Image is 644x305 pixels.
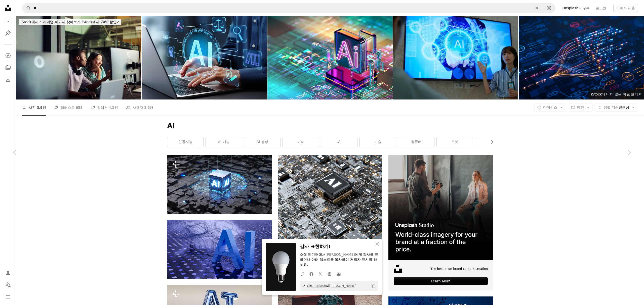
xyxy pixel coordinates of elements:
a: 일러스트 [3,28,13,38]
span: iStock에서 프리미엄 이미지 찾아보기 | [21,20,82,24]
a: 사진 [3,16,13,26]
a: 다음 [614,128,644,177]
button: 정렬 기준관련성 [595,104,638,112]
a: 문자 A가 위에 있는 컴퓨터 칩 [278,196,382,201]
a: Unsplash [311,284,326,288]
button: 라이선스 [534,104,566,112]
a: 컴퓨터 [398,137,434,147]
a: 문자 A의 컴퓨터 생성 이미지 [167,247,272,251]
a: 다운로드 내역 [3,75,13,85]
a: Unsplash+ 구독 [559,4,592,12]
a: 사용자 3.6천 [126,99,153,116]
a: Pinterest에 공유 [325,269,334,279]
form: 사이트 전체에서 이미지 찾기 [22,3,555,13]
a: iStock에서 더 많은 자료 보기↗ [588,89,644,99]
a: 로봇 [437,137,473,147]
button: 삭제 [532,3,543,13]
a: 탐색 [3,50,13,61]
a: The best in on-brand content creationLearn More [388,155,493,291]
a: 기술 [360,137,396,147]
span: 관련성 [603,105,629,110]
span: 라이선스 [543,105,557,109]
button: 언어 [3,280,13,290]
p: 소셜 미디어에서 에게 감사를 표하거나 아래 텍스트를 복사하여 저작자 표시를 하세요. [300,252,378,267]
span: 4.5천 [109,105,118,110]
h1: Ai [167,122,493,131]
a: Twitter에 공유 [316,269,325,279]
a: 컬렉션 4.5천 [91,99,118,116]
div: iStock에서 20% 할인 ↗ [19,19,121,25]
span: iStock에서 더 많은 자료 보기 ↗ [591,92,641,96]
img: businesswoman doing AI presentation [393,16,518,99]
h3: 감사 표현하기! [300,243,378,250]
a: [PERSON_NAME] [329,284,356,288]
img: 디지털 추상 CPU. AI - 인공 지능 및 기계 학습 개념 [267,16,393,99]
button: 목록을 오른쪽으로 스크롤 [487,137,493,147]
span: 사진: 의 [301,282,356,290]
a: 로그인 [593,4,609,12]
a: 로그인 / 가입 [3,268,13,278]
a: AI, 인공 지능 개념, 3d 렌더링, 개념적 이미지. [167,182,272,187]
img: 문자 A가 위에 있는 컴퓨터 칩 [278,155,382,242]
a: 지성 [475,137,511,147]
button: 이미지 제출 [613,4,638,12]
img: AI는 빅 데이터 분석 및 자동화 워크플로우를 지원하여 비즈니스를 위한 신경망 및 데이터 스트림을 보여줍니다. 인공 지능, 기계 학습, 디지털 트랜스포메이션 및 기술 혁신. [519,16,644,99]
img: file-1715651741414-859baba4300dimage [388,155,493,260]
button: 클립보드에 복사하기 [369,282,378,290]
span: 3.6천 [144,105,153,110]
div: Learn More [394,277,488,285]
img: AI, 인공 지능 개념, 3d 렌더링, 개념적 이미지. [167,155,272,214]
span: 658 [76,105,83,110]
span: 방향 [577,105,584,109]
a: AI 생성 [244,137,280,147]
a: Facebook에 공유 [307,269,316,279]
img: 사무실에서 컴퓨터로 함께 작업하는 프로그래머가 프로젝트에 대해 논의하고 있습니다. [16,16,141,99]
button: 시각적 검색 [543,3,555,13]
a: 인공지능 [167,137,203,147]
button: 메뉴 [3,292,13,302]
a: 일러스트 658 [54,99,83,116]
img: file-1631678316303-ed18b8b5cb9cimage [394,265,402,273]
span: 정렬 기준 [603,105,619,109]
a: .ai [321,137,357,147]
span: The best in on-brand content creation [430,267,488,271]
img: 문자 A의 컴퓨터 생성 이미지 [167,220,272,279]
a: 미래 [283,137,319,147]
button: Unsplash 검색 [22,3,31,13]
a: 컬렉션 [3,63,13,73]
a: iStock에서 프리미엄 이미지 찾아보기|iStock에서 20% 할인↗ [16,16,124,28]
button: 방향 [568,104,593,112]
a: [PERSON_NAME] [326,252,355,257]
img: AI 거버넌스 및 반응형 생성형 인공 지능 사용. 규정 준수 전략 및 위험 관리. [142,16,267,99]
a: AI 기술 [206,137,242,147]
a: 이메일로 공유에 공유 [334,269,343,279]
